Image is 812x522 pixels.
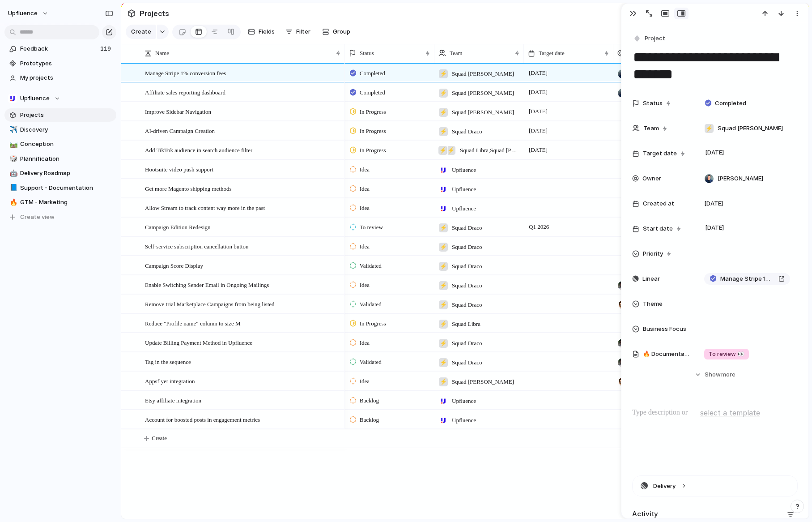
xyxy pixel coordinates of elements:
[360,261,382,270] span: Validated
[155,49,169,58] span: Name
[360,165,370,174] span: Idea
[138,5,171,21] span: Projects
[527,145,550,155] span: [DATE]
[452,339,482,348] span: Squad Draco
[145,337,252,347] span: Update Billing Payment Method in Upfluence
[145,164,213,174] span: Hootsuite video push support
[439,223,448,232] div: ⚡
[145,145,252,155] span: Add TikTok audience in search audience filter
[643,249,663,258] span: Priority
[721,370,735,379] span: more
[360,69,385,78] span: Completed
[9,154,16,164] div: 🎲
[4,167,116,180] a: 🤖Delivery Roadmap
[8,140,17,149] button: 🛤️
[8,125,17,134] button: ✈️
[703,147,727,158] span: [DATE]
[4,181,116,195] div: 📘Support - Documentation
[452,204,476,213] span: Upfluence
[8,198,17,207] button: 🔥
[145,260,203,270] span: Campaign Score Display
[360,223,383,232] span: To review
[145,299,275,309] span: Remove trial Marketplace Campaigns from being listed
[452,69,514,78] span: Squad [PERSON_NAME]
[439,127,448,136] div: ⚡
[8,9,38,18] span: Upfluence
[700,407,760,418] span: select a template
[333,27,350,36] span: Group
[4,152,116,166] a: 🎲Plannification
[145,279,269,290] span: Enable Switching Sender Email in Ongoing Mailings
[360,88,385,97] span: Completed
[452,108,514,117] span: Squad [PERSON_NAME]
[452,262,482,271] span: Squad Draco
[4,108,116,122] a: Projects
[439,300,448,309] div: ⚡
[360,49,374,58] span: Status
[452,397,476,406] span: Upfluence
[452,185,476,194] span: Upfluence
[460,146,520,155] span: Squad Libra , Squad [PERSON_NAME]
[145,68,226,78] span: Manage Stripe 1% conversion fees
[643,99,663,108] span: Status
[131,27,151,36] span: Create
[703,222,727,233] span: [DATE]
[360,107,386,116] span: In Progress
[360,300,382,309] span: Validated
[4,57,116,70] a: Prototypes
[20,169,113,178] span: Delivery Roadmap
[9,183,16,193] div: 📘
[152,434,167,443] span: Create
[145,202,265,213] span: Allow Stream to track content way more in the past
[9,124,16,135] div: ✈️
[282,25,314,39] button: Filter
[718,174,763,183] span: [PERSON_NAME]
[452,223,482,232] span: Squad Draco
[20,94,50,103] span: Upfluence
[527,222,551,232] span: Q1 2026
[145,222,211,232] span: Campaign Edition Redesign
[439,243,448,252] div: ⚡
[20,111,113,120] span: Projects
[360,242,370,251] span: Idea
[439,108,448,117] div: ⚡
[9,168,16,179] div: 🤖
[450,49,463,58] span: Team
[145,125,215,136] span: AI-driven Campaign Creation
[126,25,156,39] button: Create
[527,68,550,78] span: [DATE]
[452,320,480,329] span: Squad Libra
[704,199,723,208] span: [DATE]
[715,99,746,108] span: Completed
[439,377,448,386] div: ⚡
[452,127,482,136] span: Squad Draco
[439,281,448,290] div: ⚡
[360,146,386,155] span: In Progress
[145,183,232,193] span: Get more Magento shipping methods
[145,106,211,116] span: Improve Sidebar Navigation
[642,274,660,283] span: Linear
[145,376,195,386] span: Appsflyer integration
[446,146,455,155] div: ⚡
[20,198,113,207] span: GTM - Marketing
[360,204,370,213] span: Idea
[4,92,116,105] button: Upfluence
[20,154,113,163] span: Plannification
[145,395,201,405] span: Etsy affiliate integration
[145,356,191,367] span: Tag in the sequence
[296,27,310,36] span: Filter
[452,166,476,175] span: Upfluence
[4,137,116,151] a: 🛤️Conception
[643,199,674,208] span: Created at
[439,69,448,78] div: ⚡
[20,44,98,53] span: Feedback
[4,210,116,224] button: Create view
[452,281,482,290] span: Squad Draco
[705,370,721,379] span: Show
[452,300,482,309] span: Squad Draco
[8,184,17,193] button: 📘
[259,27,275,36] span: Fields
[20,184,113,193] span: Support - Documentation
[4,71,116,85] a: My projects
[527,125,550,136] span: [DATE]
